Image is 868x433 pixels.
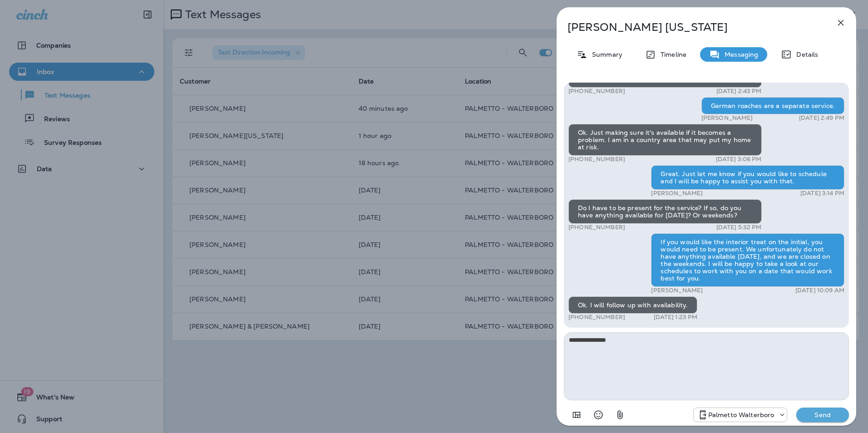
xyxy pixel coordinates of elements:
[694,409,787,420] div: +1 (843) 549-4955
[587,51,622,58] p: Summary
[799,114,844,122] p: [DATE] 2:49 PM
[716,224,762,231] p: [DATE] 5:32 PM
[568,156,625,163] p: [PHONE_NUMBER]
[701,114,753,122] p: [PERSON_NAME]
[651,233,844,287] div: If you would like the interior treat on the initial, you would need to be present. We unfortunate...
[568,314,625,321] p: [PHONE_NUMBER]
[568,199,762,224] div: Do I have to be present for the service? If so, do you have anything available for [DATE]? Or wee...
[796,408,849,422] button: Send
[651,190,703,197] p: [PERSON_NAME]
[568,296,697,314] div: Ok. I will follow up with availability.
[656,51,686,58] p: Timeline
[792,51,818,58] p: Details
[589,406,607,424] button: Select an emoji
[567,406,586,424] button: Add in a premade template
[716,88,762,95] p: [DATE] 2:43 PM
[720,51,758,58] p: Messaging
[568,88,625,95] p: [PHONE_NUMBER]
[800,190,844,197] p: [DATE] 3:14 PM
[708,411,774,418] p: Palmetto Walterboro
[716,156,762,163] p: [DATE] 3:06 PM
[567,21,815,34] p: [PERSON_NAME] [US_STATE]
[651,287,703,294] p: [PERSON_NAME]
[568,224,625,231] p: [PHONE_NUMBER]
[651,165,844,190] div: Great. Just let me know if you would like to schedule and I will be happy to assist you with that.
[701,97,844,114] div: German roaches are a separate service.
[654,314,698,321] p: [DATE] 1:23 PM
[804,411,842,419] p: Send
[568,124,762,156] div: Ok. Just making sure it's available if it becomes a problem. I am in a country area that may put ...
[795,287,844,294] p: [DATE] 10:09 AM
